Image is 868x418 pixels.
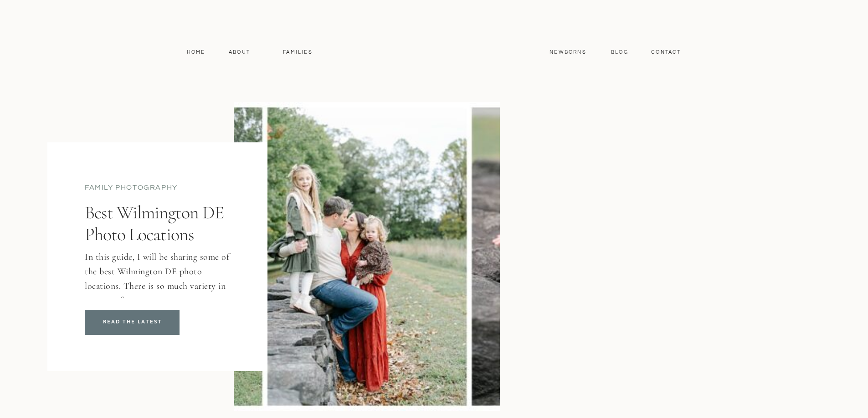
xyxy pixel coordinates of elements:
[609,48,631,56] a: Blog
[89,317,176,327] a: READ THE LATEST
[234,102,500,411] img: Brandywine Creek State Park is a perfect location for family photos in Wilmington DE
[85,310,180,335] a: Best Wilmington DE Photo Locations
[85,184,178,191] a: family photography
[183,48,210,56] a: Home
[277,48,318,56] a: Families
[226,48,253,56] a: About
[85,201,224,245] a: Best Wilmington DE Photo Locations
[546,48,590,56] a: Newborns
[647,48,686,56] a: contact
[85,250,231,395] p: In this guide, I will be sharing some of the best Wilmington DE photo locations. There is so much...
